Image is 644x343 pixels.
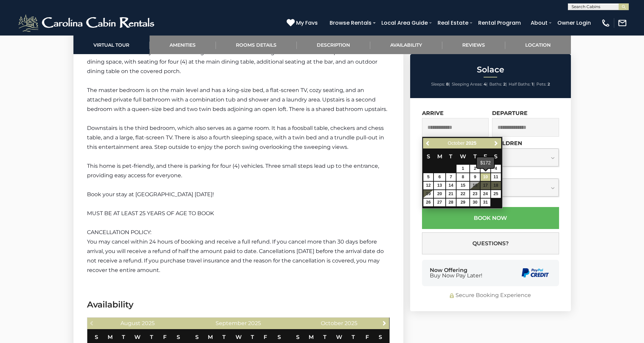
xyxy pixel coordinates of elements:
[434,199,445,206] a: 27
[532,82,533,87] strong: 1
[134,334,140,340] span: Wednesday
[422,110,444,116] label: Arrive
[491,165,501,173] a: 4
[277,334,281,340] span: Saturday
[323,334,327,340] span: Tuesday
[452,80,488,89] li: |
[434,190,445,198] a: 20
[87,163,379,179] span: This home is pet-friendly, and there is parking for four (4) vehicles. Three small steps lead up ...
[470,173,480,181] a: 9
[73,36,150,54] a: Virtual Tour
[370,36,442,54] a: Availability
[446,173,456,181] a: 7
[494,153,497,160] span: Saturday
[379,334,382,340] span: Saturday
[475,17,524,29] a: Rental Program
[536,82,547,87] span: Pets:
[142,320,155,326] span: 2025
[309,334,314,340] span: Monday
[122,334,125,340] span: Tuesday
[446,82,449,87] strong: 8
[484,82,486,87] strong: 4
[108,334,113,340] span: Monday
[481,173,490,181] a: 10
[470,199,480,206] a: 30
[345,320,357,326] span: 2025
[548,82,550,87] strong: 2
[208,334,213,340] span: Monday
[449,153,452,160] span: Tuesday
[492,140,522,146] label: Children
[460,153,466,160] span: Wednesday
[481,199,490,206] a: 31
[424,139,432,147] a: Previous
[442,36,505,54] a: Reviews
[248,320,261,326] span: 2025
[446,190,456,198] a: 21
[216,36,297,54] a: Rooms Details
[251,334,254,340] span: Thursday
[87,125,384,150] span: Downstairs is the third bedroom, which also serves as a game room. It has a foosball table, check...
[481,190,490,198] a: 24
[430,273,482,278] span: Buy Now Pay Later!
[601,18,610,28] img: phone-regular-white.png
[150,36,216,54] a: Amenities
[618,18,627,28] img: mail-regular-white.png
[446,182,456,189] a: 14
[489,80,507,89] li: |
[492,110,528,116] label: Departure
[434,17,472,29] a: Real Estate
[422,207,559,229] button: Book Now
[452,82,483,87] span: Sleeping Areas:
[489,82,502,87] span: Baths:
[457,190,469,198] a: 22
[382,320,387,326] span: Next
[437,153,442,160] span: Monday
[120,320,140,326] span: August
[412,65,569,74] h2: Solace
[505,36,571,54] a: Location
[509,82,531,87] span: Half Baths:
[287,19,319,27] a: My Favs
[470,190,480,198] a: 23
[493,141,499,146] span: Next
[296,19,318,27] span: My Favs
[434,182,445,189] a: 13
[423,182,433,189] a: 12
[446,199,456,206] a: 28
[477,157,494,168] div: $172
[87,87,387,112] span: The master bedroom is on the main level and has a king-size bed, a flat-screen TV, cozy seating, ...
[430,268,482,278] div: Now Offering
[95,334,98,340] span: Sunday
[163,334,166,340] span: Friday
[423,190,433,198] a: 19
[195,334,199,340] span: Sunday
[457,173,469,181] a: 8
[457,165,469,173] a: 1
[87,191,214,198] span: Book your stay at [GEOGRAPHIC_DATA] [DATE]!
[431,80,450,89] li: |
[457,199,469,206] a: 29
[264,334,267,340] span: Friday
[422,292,559,299] div: Secure Booking Experience
[484,153,487,160] span: Friday
[87,238,384,273] span: You may cancel within 24 hours of booking and receive a full refund. If you cancel more than 30 d...
[326,17,375,29] a: Browse Rentals
[150,334,153,340] span: Thursday
[296,334,299,340] span: Sunday
[87,229,151,235] span: CANCELLATION POLICY:
[216,320,247,326] span: September
[491,190,501,198] a: 25
[427,153,430,160] span: Sunday
[87,210,214,216] span: MUST BE AT LEAST 25 YEARS OF AGE TO BOOK
[177,334,180,340] span: Saturday
[378,17,431,29] a: Local Area Guide
[87,299,390,311] h3: Availability
[297,36,370,54] a: Description
[365,334,369,340] span: Friday
[434,173,445,181] a: 6
[431,82,445,87] span: Sleeps:
[425,141,431,146] span: Previous
[473,153,477,160] span: Thursday
[448,140,465,146] span: October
